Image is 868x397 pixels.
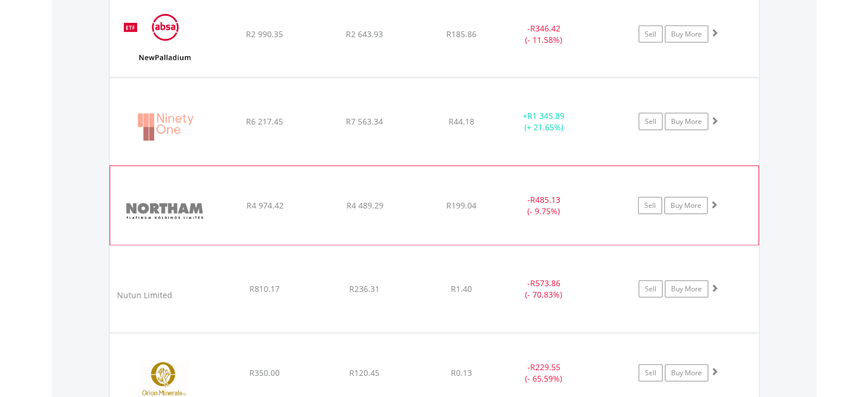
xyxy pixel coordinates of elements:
[665,26,708,43] a: Buy More
[665,113,708,130] a: Buy More
[115,260,213,329] img: blank.png
[249,367,280,378] span: R350.00
[501,23,587,46] div: - (- 11.58%)
[530,194,560,205] span: R485.13
[527,110,564,121] span: R1 345.89
[246,116,283,127] span: R6 217.45
[638,197,662,214] a: Sell
[665,280,708,298] a: Buy More
[501,362,587,384] div: - (- 65.59%)
[117,290,172,301] div: Nutun Limited
[530,278,560,288] span: R573.86
[349,283,380,294] span: R236.31
[451,283,472,294] span: R1.40
[449,116,474,127] span: R44.18
[346,29,383,39] span: R2 643.93
[501,110,587,133] div: + (+ 21.65%)
[639,364,663,382] a: Sell
[664,197,708,214] a: Buy More
[349,367,380,378] span: R120.45
[665,364,708,382] a: Buy More
[530,23,560,34] span: R346.42
[451,367,472,378] span: R0.13
[249,283,280,294] span: R810.17
[246,200,283,211] span: R4 974.42
[115,5,213,74] img: EQU.ZA.NGPLD.png
[639,113,663,130] a: Sell
[639,280,663,298] a: Sell
[346,116,383,127] span: R7 563.34
[501,278,587,300] div: - (- 70.83%)
[530,362,560,372] span: R229.55
[116,181,214,242] img: EQU.ZA.NPH.png
[500,194,586,217] div: - (- 9.75%)
[639,26,663,43] a: Sell
[446,200,477,211] span: R199.04
[446,29,477,39] span: R185.86
[115,93,213,162] img: EQU.ZA.NY1.png
[346,200,383,211] span: R4 489.29
[246,29,283,39] span: R2 990.35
